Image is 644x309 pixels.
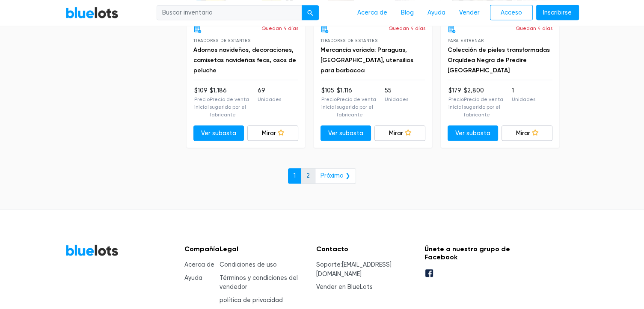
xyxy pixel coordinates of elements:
[193,125,244,141] a: Ver subasta
[194,96,210,110] font: Precio inicial
[258,87,265,94] font: 69
[389,25,425,31] font: Quedan 4 días
[315,168,356,184] a: Próximo ❯
[357,9,387,16] font: Acerca de
[210,87,227,94] font: $1,186
[321,172,350,179] font: Próximo ❯
[193,38,251,43] font: Tiradores de estantes
[464,96,503,118] font: Precio de venta sugerido por el fabricante
[321,38,378,43] font: Tiradores de estantes
[455,129,490,137] font: Ver subasta
[201,129,236,137] font: Ver subasta
[448,46,550,74] a: Colección de pieles transformadas Orquídea Negra de Predire [GEOGRAPHIC_DATA]
[502,125,552,141] a: Mirar
[316,261,342,268] font: Soporte:
[321,96,337,110] font: Precio inicial
[374,125,425,141] a: Mirar
[452,5,487,21] a: Vender
[261,25,298,31] font: Quedan 4 días
[512,96,535,102] font: Unidades
[210,96,249,118] font: Precio de venta sugerido por el fabricante
[328,129,363,137] font: Ver subasta
[385,87,392,94] font: 55
[294,172,296,179] font: 1
[459,9,480,16] font: Vender
[394,5,421,21] a: Blog
[316,261,392,278] a: [EMAIL_ADDRESS][DOMAIN_NAME]
[424,245,510,261] font: Únete a nuestro grupo de Facebook
[220,245,238,253] font: Legal
[516,25,552,31] font: Quedan 4 días
[501,9,522,16] font: Acceso
[516,129,530,137] font: Mirar
[337,96,376,118] font: Precio de venta sugerido por el fabricante
[490,5,533,21] a: Acceso
[184,261,214,268] a: Acerca de
[220,274,298,291] a: Términos y condiciones del vendedor
[337,87,352,94] font: $1,116
[316,245,348,253] font: Contacto
[536,5,579,21] a: Inscribirse
[184,245,220,253] font: Compañía
[448,38,484,43] font: Para estrenar
[401,9,414,16] font: Blog
[385,96,408,102] font: Unidades
[258,96,281,102] font: Unidades
[157,5,302,21] input: Buscar inventario
[389,129,403,137] font: Mirar
[464,87,484,94] font: $2,800
[321,87,334,94] font: $105
[220,261,277,268] a: Condiciones de uso
[194,87,208,94] font: $109
[184,274,202,282] a: Ayuda
[247,125,298,141] a: Mirar
[220,297,283,304] a: política de privacidad
[193,46,296,74] a: Adornos navideños, decoraciones, camisetas navideñas feas, osos de peluche
[543,9,572,16] font: Inscribirse
[427,9,445,16] font: Ayuda
[306,172,310,179] font: 2
[301,168,315,184] a: 2
[350,5,394,21] a: Acerca de
[448,87,461,94] font: $179
[421,5,452,21] a: Ayuda
[512,87,514,94] font: 1
[448,96,464,110] font: Precio inicial
[316,283,373,291] a: Vender en BlueLots
[321,125,371,141] a: Ver subasta
[262,129,276,137] font: Mirar
[321,46,413,74] a: Mercancía variada: Paraguas, [GEOGRAPHIC_DATA], utensilios para barbacoa
[448,125,499,141] a: Ver subasta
